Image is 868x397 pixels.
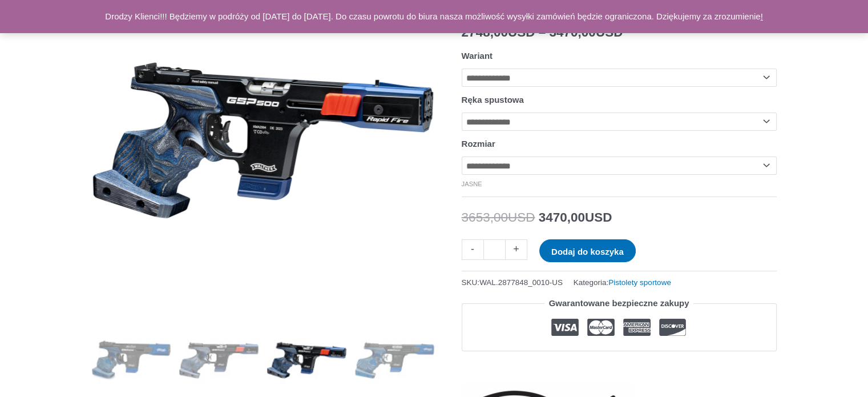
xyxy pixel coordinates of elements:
font: 3653,00 [462,210,508,224]
font: USD [585,210,612,224]
font: USD [508,210,535,224]
font: Jasne [462,181,482,187]
font: Wariant [462,51,492,61]
a: - [462,239,483,259]
a: Pistolety sportowe [608,278,671,287]
a: ! [761,11,763,21]
a: Wyczyść opcje [462,181,482,187]
font: WAL.2877848_0010-US [479,278,563,287]
font: SKU: [462,278,480,287]
font: Rozmiar [462,139,495,149]
font: Ręka spustowa [462,95,524,105]
button: Dodaj do koszyka [539,239,636,262]
iframe: Opinie klientów pochodzą z Trustpilot [462,360,777,374]
font: + [513,243,519,255]
font: 3470,00 [539,210,585,224]
font: Gwarantowane bezpieczne zakupy [549,298,689,308]
font: Dodaj do koszyka [551,247,624,256]
a: + [506,239,527,259]
font: - [471,243,474,255]
input: Ilość produktu [483,239,506,259]
font: Kategoria: [574,278,609,287]
font: Drodzy Klienci!!! Będziemy w podróży od [DATE] do [DATE]. Do czasu powrotu do biura nasza możliwo... [105,11,760,21]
